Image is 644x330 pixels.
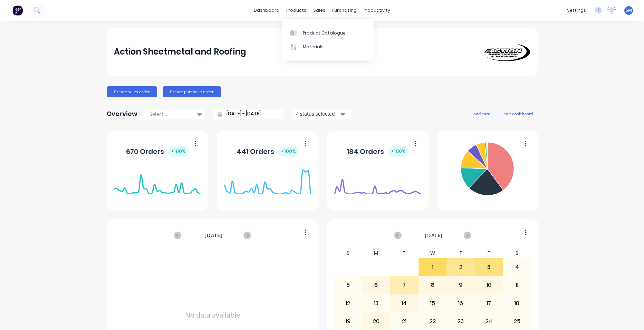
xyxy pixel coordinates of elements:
[334,295,362,312] div: 12
[278,146,299,157] div: + 100 %
[362,248,391,258] div: M
[329,5,360,16] div: purchasing
[163,86,221,97] button: Create purchase order
[334,248,362,258] div: S
[126,146,189,157] div: 670 Orders
[114,45,246,59] div: Action Sheetmetal and Roofing
[283,5,310,16] div: products
[446,248,475,258] div: T
[419,295,446,312] div: 15
[237,146,299,157] div: 441 Orders
[425,232,443,239] span: [DATE]
[334,313,362,330] div: 19
[292,109,351,119] button: 4 status selected
[447,259,474,276] div: 2
[282,40,374,54] a: Materials
[12,5,23,16] img: Factory
[250,5,283,16] a: dashboard
[363,276,390,294] div: 6
[475,295,503,312] div: 17
[499,109,538,118] button: edit dashboard
[168,146,189,157] div: + 100 %
[390,248,419,258] div: T
[388,146,408,157] div: + 100 %
[503,295,531,312] div: 18
[503,313,531,330] div: 25
[363,295,390,312] div: 13
[564,5,589,16] div: settings
[303,44,324,50] div: Materials
[360,5,394,16] div: productivity
[391,276,418,294] div: 7
[503,259,531,276] div: 4
[447,313,474,330] div: 23
[419,248,447,258] div: W
[347,146,408,157] div: 184 Orders
[475,259,503,276] div: 3
[503,276,531,294] div: 11
[419,276,446,294] div: 8
[363,313,390,330] div: 20
[303,30,346,36] div: Product Catalogue
[282,26,374,40] a: Product Catalogue
[296,110,339,117] div: 4 status selected
[447,276,474,294] div: 9
[475,248,503,258] div: F
[626,7,632,13] span: SM
[107,107,137,121] div: Overview
[447,295,474,312] div: 16
[482,42,530,61] img: Action Sheetmetal and Roofing
[469,109,495,118] button: add card
[419,313,446,330] div: 22
[107,86,157,97] button: Create sales order
[475,276,503,294] div: 10
[334,276,362,294] div: 5
[391,295,418,312] div: 14
[310,5,329,16] div: sales
[419,259,446,276] div: 1
[204,232,222,239] span: [DATE]
[503,248,531,258] div: S
[475,313,503,330] div: 24
[391,313,418,330] div: 21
